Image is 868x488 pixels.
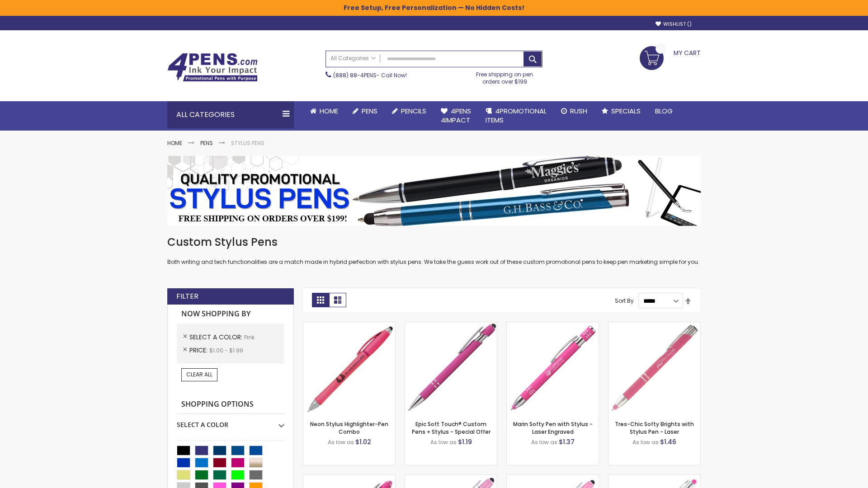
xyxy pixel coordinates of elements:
[609,322,700,329] a: Tres-Chic Softy Brights with Stylus Pen - Laser-Pink
[507,322,599,329] a: Marin Softy Pen with Stylus - Laser Engraved-Pink
[554,101,594,121] a: Rush
[345,101,385,121] a: Pens
[507,322,599,414] img: Marin Softy Pen with Stylus - Laser Engraved-Pink
[467,67,543,85] div: Free shipping on pen orders over $199
[434,101,478,131] a: 4Pens4impact
[385,101,434,121] a: Pencils
[167,156,701,226] img: Stylus Pens
[303,322,395,414] img: Neon Stylus Highlighter-Pen Combo-Pink
[507,474,599,482] a: Ellipse Stylus Pen - ColorJet-Pink
[405,322,497,414] img: 4P-MS8B-Pink
[430,438,457,446] span: As low as
[167,139,182,147] a: Home
[330,55,376,62] span: All Categories
[648,101,680,121] a: Blog
[231,139,264,147] strong: Stylus Pens
[167,53,258,82] img: 4Pens Custom Pens and Promotional Products
[177,414,284,429] div: Select A Color
[609,474,700,482] a: Tres-Chic Softy with Stylus Top Pen - ColorJet-Pink
[656,21,692,28] a: Wishlist
[189,346,209,355] span: Price
[312,293,329,307] strong: Grid
[320,106,338,116] span: Home
[310,420,388,435] a: Neon Stylus Highlighter-Pen Combo
[660,437,676,446] span: $1.46
[412,420,491,435] a: Epic Soft Touch® Custom Pens + Stylus - Special Offer
[303,474,395,482] a: Ellipse Softy Brights with Stylus Pen - Laser-Pink
[458,437,472,446] span: $1.19
[189,333,244,342] span: Select A Color
[570,106,587,116] span: Rush
[513,420,593,435] a: Marin Softy Pen with Stylus - Laser Engraved
[303,322,395,329] a: Neon Stylus Highlighter-Pen Combo-Pink
[478,101,554,131] a: 4PROMOTIONALITEMS
[632,438,659,446] span: As low as
[177,395,284,414] strong: Shopping Options
[333,71,407,79] span: - Call Now!
[655,106,673,116] span: Blog
[167,235,701,249] h1: Custom Stylus Pens
[405,474,497,482] a: Ellipse Stylus Pen - LaserMax-Pink
[594,101,648,121] a: Specials
[209,347,243,354] span: $1.00 - $1.99
[559,437,575,446] span: $1.37
[181,368,217,381] a: Clear All
[303,101,345,121] a: Home
[615,297,634,305] label: Sort By
[244,333,255,341] span: Pink
[531,438,557,446] span: As low as
[176,291,198,301] strong: Filter
[441,106,471,125] span: 4Pens 4impact
[186,371,212,378] span: Clear All
[328,438,354,446] span: As low as
[177,305,284,324] strong: Now Shopping by
[401,106,426,116] span: Pencils
[355,437,371,446] span: $1.02
[200,139,213,147] a: Pens
[405,322,497,329] a: 4P-MS8B-Pink
[167,101,294,128] div: All Categories
[167,235,701,266] div: Both writing and tech functionalities are a match made in hybrid perfection with stylus pens. We ...
[326,51,380,66] a: All Categories
[333,71,377,79] a: (888) 88-4PENS
[611,106,641,116] span: Specials
[615,420,694,435] a: Tres-Chic Softy Brights with Stylus Pen - Laser
[362,106,377,116] span: Pens
[609,322,700,414] img: Tres-Chic Softy Brights with Stylus Pen - Laser-Pink
[486,106,547,125] span: 4PROMOTIONAL ITEMS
